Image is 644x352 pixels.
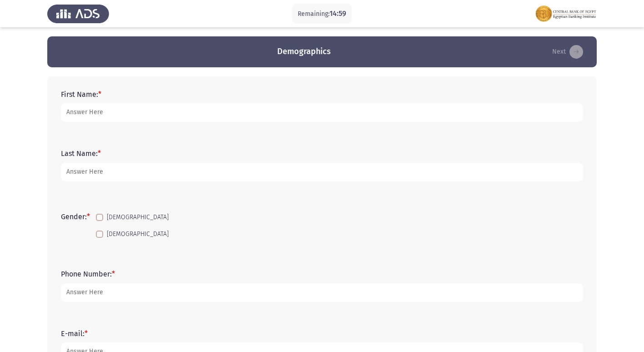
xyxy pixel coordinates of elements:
[277,46,331,57] h3: Demographics
[329,9,346,18] span: 14:59
[61,212,90,221] label: Gender:
[47,1,109,26] img: Assess Talent Management logo
[61,149,101,158] label: Last Name:
[61,163,583,181] input: add answer text
[107,212,169,223] span: [DEMOGRAPHIC_DATA]
[535,1,597,26] img: Assessment logo of FOCUS Assessment 3 Modules EN
[298,8,346,20] p: Remaining:
[61,270,115,278] label: Phone Number:
[61,103,583,122] input: add answer text
[61,329,88,338] label: E-mail:
[107,229,169,240] span: [DEMOGRAPHIC_DATA]
[549,45,586,59] button: load next page
[61,283,583,302] input: add answer text
[61,90,101,99] label: First Name:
